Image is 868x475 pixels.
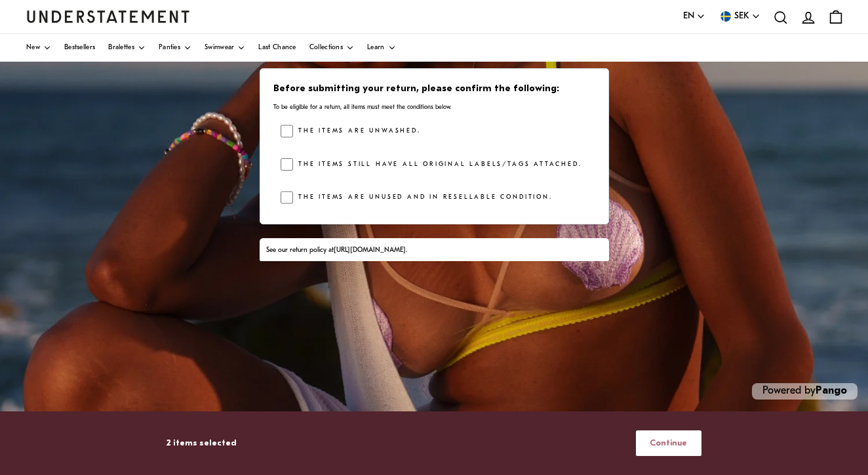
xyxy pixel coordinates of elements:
[719,9,760,24] button: SEK
[266,245,602,256] div: See our return policy at .
[367,45,385,51] span: Learn
[258,34,296,62] a: Last Chance
[108,45,134,51] span: Bralettes
[309,45,343,51] span: Collections
[159,34,191,62] a: Panties
[293,191,552,204] label: The items are unused and in resellable condition.
[273,83,594,96] h3: Before submitting your return, please confirm the following:
[293,158,582,171] label: The items still have all original labels/tags attached.
[334,247,406,254] a: [URL][DOMAIN_NAME]
[159,45,180,51] span: Panties
[26,10,190,22] a: Understatement Homepage
[734,9,749,24] span: SEK
[258,45,296,51] span: Last Chance
[108,34,146,62] a: Bralettes
[64,34,95,62] a: Bestsellers
[293,125,420,138] label: The items are unwashed.
[26,45,40,51] span: New
[205,34,245,62] a: Swimwear
[205,45,234,51] span: Swimwear
[816,386,847,396] a: Pango
[26,34,51,62] a: New
[683,9,694,24] span: EN
[309,34,354,62] a: Collections
[683,9,705,24] button: EN
[64,45,95,51] span: Bestsellers
[752,383,858,400] p: Powered by
[273,103,594,112] p: To be eligible for a return, all items must meet the conditions below.
[367,34,396,62] a: Learn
